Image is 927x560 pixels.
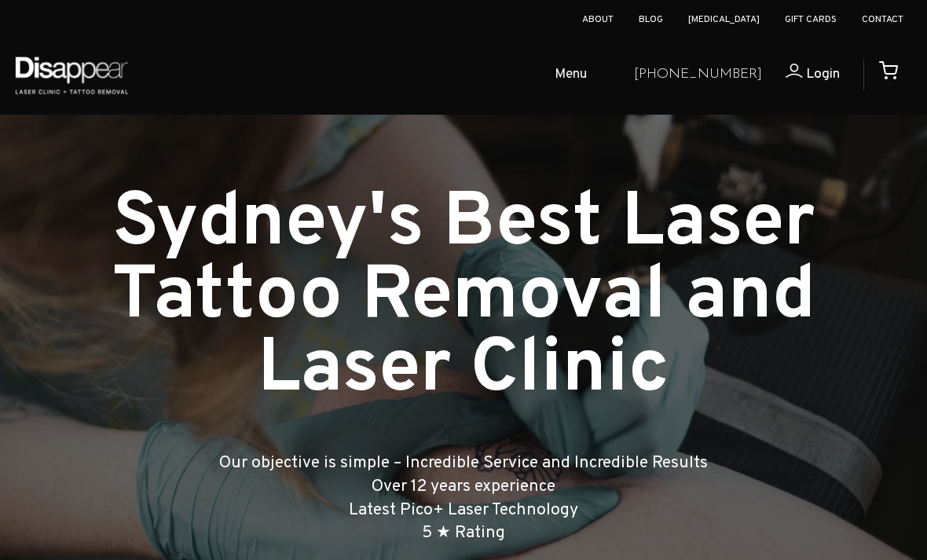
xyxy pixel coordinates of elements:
a: [MEDICAL_DATA] [688,13,760,26]
a: Login [762,64,840,86]
img: Disappear - Laser Clinic and Tattoo Removal Services in Sydney, Australia [12,47,131,103]
h1: Sydney's Best Laser Tattoo Removal and Laser Clinic [13,188,914,407]
a: Blog [639,13,663,26]
a: Gift Cards [785,13,837,26]
a: [PHONE_NUMBER] [634,64,762,86]
big: Our objective is simple – Incredible Service and Incredible Results Over 12 years experience Late... [219,452,708,544]
ul: Open Mobile Menu [143,50,621,101]
span: Menu [555,64,587,86]
a: Menu [500,50,621,101]
span: Login [806,65,840,83]
a: Contact [862,13,903,26]
a: About [582,13,614,26]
